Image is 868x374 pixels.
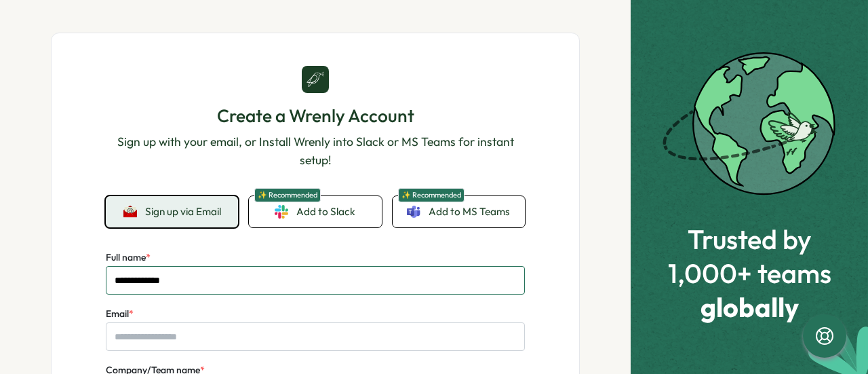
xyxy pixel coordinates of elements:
[429,204,510,219] span: Add to MS Teams
[249,196,381,227] a: ✨ RecommendedAdd to Slack
[106,104,525,128] h1: Create a Wrenly Account
[145,206,221,218] span: Sign up via Email
[393,196,525,227] a: ✨ RecommendedAdd to MS Teams
[254,188,321,202] span: ✨ Recommended
[106,133,525,169] p: Sign up with your email, or Install Wrenly into Slack or MS Teams for instant setup!
[668,258,831,288] span: 1,000+ teams
[296,204,355,219] span: Add to Slack
[668,224,831,254] span: Trusted by
[398,188,465,202] span: ✨ Recommended
[106,307,134,322] label: Email
[106,250,151,265] label: Full name
[668,292,831,322] span: globally
[106,196,238,227] button: Sign up via Email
